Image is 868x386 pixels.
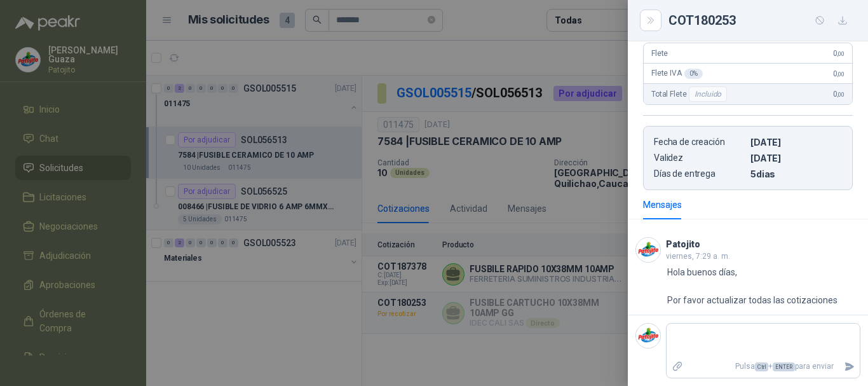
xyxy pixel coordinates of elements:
[654,137,745,148] p: Fecha de creación
[773,362,795,371] span: ENTER
[750,153,842,163] p: [DATE]
[666,252,730,261] span: viernes, 7:29 a. m.
[833,90,844,99] span: 0
[688,355,839,378] p: Pulsa + para enviar
[651,49,668,58] span: Flete
[837,50,844,57] span: ,00
[654,169,745,179] p: Días de entrega
[750,137,842,148] p: [DATE]
[636,238,660,262] img: Company Logo
[667,265,837,307] p: Hola buenos días, Por favor actualizar todas las cotizaciones
[654,153,745,163] p: Validez
[636,324,660,348] img: Company Logo
[689,86,727,102] div: Incluido
[651,69,703,79] span: Flete IVA
[643,13,658,28] button: Close
[837,91,844,98] span: ,00
[839,355,860,378] button: Enviar
[837,71,844,78] span: ,00
[684,69,703,79] div: 0 %
[651,86,729,102] span: Total Flete
[755,362,768,371] span: Ctrl
[667,355,688,378] label: Adjuntar archivos
[668,10,853,31] div: COT180253
[750,169,842,179] p: 5 dias
[833,69,844,78] span: 0
[643,198,682,212] div: Mensajes
[833,49,844,58] span: 0
[666,241,700,248] h3: Patojito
